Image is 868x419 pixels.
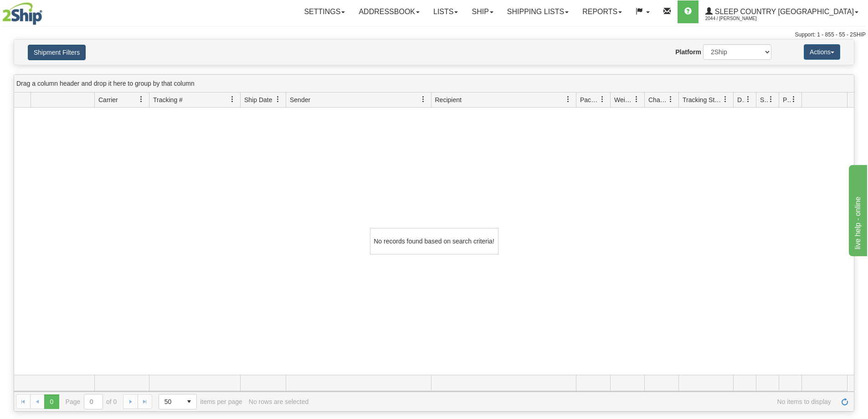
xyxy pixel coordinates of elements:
[629,92,644,107] a: Weight filter column settings
[7,5,84,16] div: live help - online
[763,92,779,107] a: Shipment Issues filter column settings
[249,398,309,405] div: No rows are selected
[675,47,701,57] label: Platform
[426,0,465,23] a: Lists
[416,92,431,107] a: Sender filter column settings
[134,92,149,107] a: Carrier filter column settings
[595,92,610,107] a: Packages filter column settings
[2,2,42,25] img: logo2044.jpg
[290,95,310,104] span: Sender
[837,394,852,409] a: Refresh
[500,0,575,23] a: Shipping lists
[66,394,117,409] span: Page of 0
[786,92,801,107] a: Pickup Status filter column settings
[352,0,426,23] a: Addressbook
[315,398,831,405] span: No items to display
[705,14,774,23] span: 2044 / [PERSON_NAME]
[648,95,668,104] span: Charge
[44,394,59,409] span: Page 0
[699,0,865,23] a: Sleep Country [GEOGRAPHIC_DATA] 2044 / [PERSON_NAME]
[159,394,197,409] span: Page sizes drop down
[153,95,183,104] span: Tracking #
[737,95,745,104] span: Delivery Status
[225,92,240,107] a: Tracking # filter column settings
[159,394,242,409] span: items per page
[847,163,867,256] iframe: chat widget
[713,8,854,16] span: Sleep Country [GEOGRAPHIC_DATA]
[580,95,599,104] span: Packages
[14,75,854,93] div: grid grouping header
[783,95,791,104] span: Pickup Status
[663,92,678,107] a: Charge filter column settings
[297,0,352,23] a: Settings
[740,92,756,107] a: Delivery Status filter column settings
[760,95,768,104] span: Shipment Issues
[270,92,286,107] a: Ship Date filter column settings
[182,394,196,409] span: select
[435,95,462,104] span: Recipient
[2,31,866,39] div: Support: 1 - 855 - 55 - 2SHIP
[614,95,633,104] span: Weight
[465,0,500,23] a: Ship
[98,95,118,104] span: Carrier
[718,92,733,107] a: Tracking Status filter column settings
[560,92,576,107] a: Recipient filter column settings
[244,95,272,104] span: Ship Date
[575,0,629,23] a: Reports
[28,45,86,60] button: Shipment Filters
[804,44,840,60] button: Actions
[164,397,176,406] span: 50
[370,228,498,254] div: No records found based on search criteria!
[683,95,722,104] span: Tracking Status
